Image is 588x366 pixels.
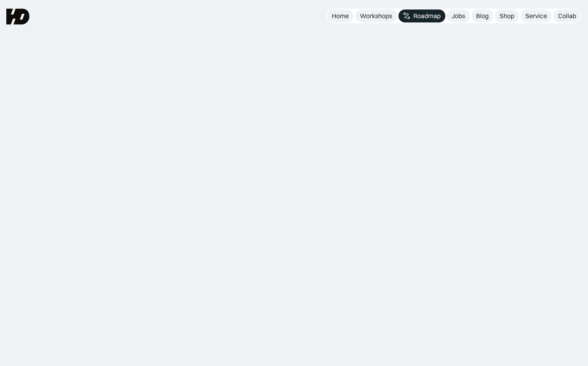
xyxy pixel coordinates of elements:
div: Shop [500,12,514,20]
div: Jobs [452,12,465,20]
div: Home [332,12,349,20]
a: Home [327,9,354,22]
a: Shop [495,9,519,22]
div: Collab [558,12,576,20]
div: Blog [476,12,489,20]
div: Service [525,12,547,20]
div: Workshops [360,12,392,20]
div: Roadmap [413,12,441,20]
a: Roadmap [398,9,445,22]
a: Collab [553,9,581,22]
a: Blog [471,9,493,22]
a: Workshops [355,9,397,22]
a: Service [521,9,552,22]
a: Jobs [447,9,470,22]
